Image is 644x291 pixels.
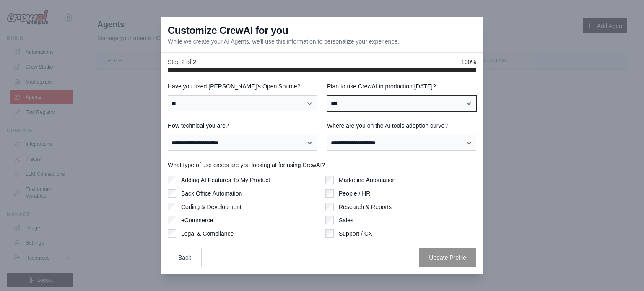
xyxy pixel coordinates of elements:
[181,229,234,238] label: Legal & Compliance
[419,248,476,267] button: Update Profile
[181,216,213,224] label: eCommerce
[339,176,395,184] label: Marketing Automation
[168,24,288,37] h3: Customize CrewAI for you
[461,58,476,66] span: 100%
[168,82,317,90] label: Have you used [PERSON_NAME]'s Open Source?
[181,203,241,211] label: Coding & Development
[327,121,476,130] label: Where are you on the AI tools adoption curve?
[168,58,196,66] span: Step 2 of 2
[181,189,242,198] label: Back Office Automation
[339,216,353,224] label: Sales
[168,37,399,46] p: While we create your AI Agents, we'll use this information to personalize your experience.
[339,203,392,211] label: Research & Reports
[168,121,317,130] label: How technical you are?
[181,176,270,184] label: Adding AI Features To My Product
[168,161,476,169] label: What type of use cases are you looking at for using CrewAI?
[327,82,476,90] label: Plan to use CrewAI in production [DATE]?
[168,248,202,267] button: Back
[339,189,370,198] label: People / HR
[339,229,372,238] label: Support / CX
